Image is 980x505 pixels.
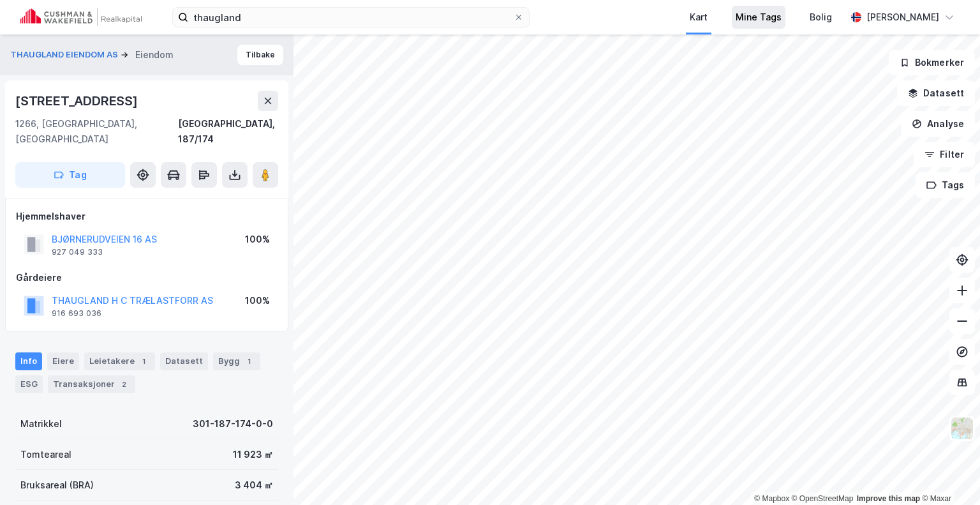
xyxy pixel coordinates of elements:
[245,232,270,247] div: 100%
[47,352,79,370] div: Eiere
[916,172,975,198] button: Tags
[16,270,278,285] div: Gårdeiere
[736,10,782,25] div: Mine Tags
[897,80,975,106] button: Datasett
[188,8,514,27] input: Søk på adresse, matrikkel, gårdeiere, leietakere eller personer
[857,494,920,503] a: Improve this map
[84,352,155,370] div: Leietakere
[52,308,101,319] div: 916 693 036
[950,416,974,441] img: Z
[15,116,178,147] div: 1266, [GEOGRAPHIC_DATA], [GEOGRAPHIC_DATA]
[901,111,975,137] button: Analyse
[235,478,273,493] div: 3 404 ㎡
[889,50,975,75] button: Bokmerker
[20,416,62,432] div: Matrikkel
[48,375,135,393] div: Transaksjoner
[916,444,980,505] div: Kontrollprogram for chat
[810,10,832,25] div: Bolig
[213,352,260,370] div: Bygg
[690,10,708,25] div: Kart
[233,447,273,462] div: 11 923 ㎡
[20,447,71,462] div: Tomteareal
[245,293,270,308] div: 100%
[242,355,255,368] div: 1
[754,494,789,503] a: Mapbox
[20,8,142,26] img: cushman-wakefield-realkapital-logo.202ea83816669bd177139c58696a8fa1.svg
[15,162,125,188] button: Tag
[193,416,273,432] div: 301-187-174-0-0
[914,142,975,167] button: Filter
[117,378,130,391] div: 2
[135,47,174,63] div: Eiendom
[52,247,103,257] div: 927 049 333
[160,352,208,370] div: Datasett
[10,49,121,61] button: THAUGLAND EIENDOM AS
[237,45,283,65] button: Tilbake
[137,355,150,368] div: 1
[16,209,278,224] div: Hjemmelshaver
[15,375,43,393] div: ESG
[792,494,854,503] a: OpenStreetMap
[20,478,94,493] div: Bruksareal (BRA)
[178,116,278,147] div: [GEOGRAPHIC_DATA], 187/174
[15,352,42,370] div: Info
[15,91,140,111] div: [STREET_ADDRESS]
[916,444,980,505] iframe: Chat Widget
[866,10,939,25] div: [PERSON_NAME]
